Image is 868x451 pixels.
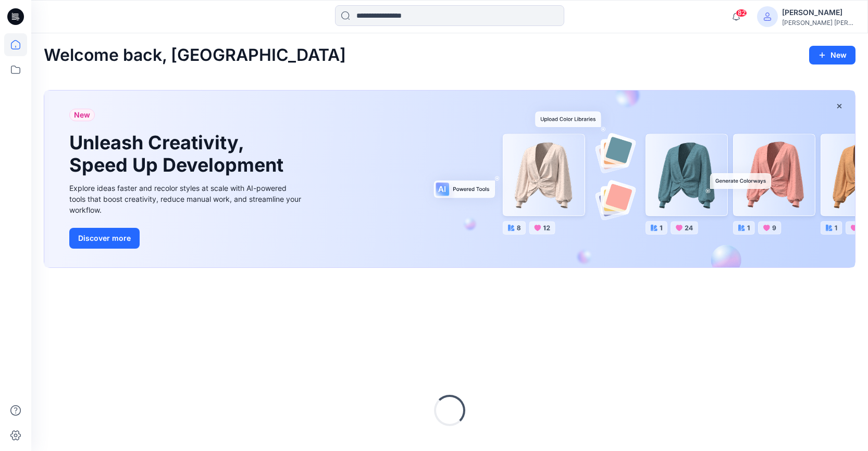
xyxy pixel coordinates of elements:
[736,9,747,17] span: 82
[74,109,90,121] span: New
[782,6,855,19] div: [PERSON_NAME]
[782,19,855,27] div: [PERSON_NAME] [PERSON_NAME]
[763,12,772,21] svg: avatar
[69,183,304,215] div: Explore ideas faster and recolor styles at scale with AI-powered tools that boost creativity, red...
[44,46,346,65] h2: Welcome back, [GEOGRAPHIC_DATA]
[69,228,140,249] button: Discover more
[69,132,288,176] h1: Unleash Creativity, Speed Up Development
[809,46,855,65] button: New
[69,228,304,249] a: Discover more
